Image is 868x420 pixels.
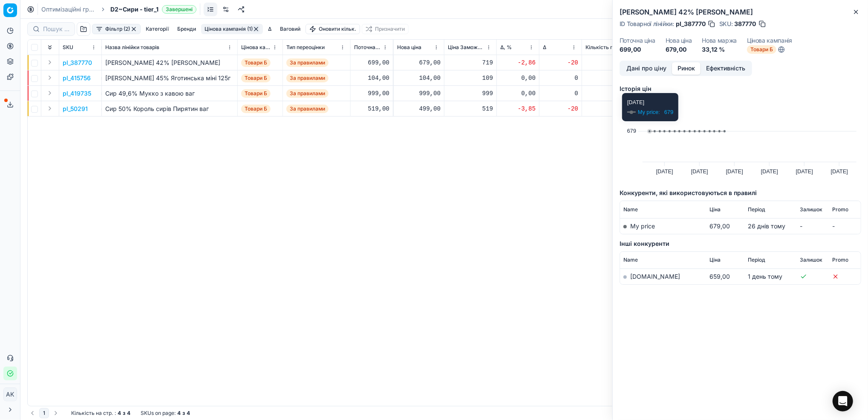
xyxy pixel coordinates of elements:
[105,44,159,51] span: Назва лінійки товарів
[286,105,329,113] span: За правилами
[105,74,234,82] div: [PERSON_NAME] 45% Яготинська міні 125г
[500,44,512,51] span: Δ, %
[45,88,55,98] button: Expand
[702,38,737,44] dt: Нова маржа
[585,105,649,113] div: 87,46
[585,44,640,51] span: Кількість продаж за 30 днів
[656,168,673,175] text: [DATE]
[500,89,536,98] div: 0,00
[543,89,578,98] div: 0
[620,21,674,27] span: ID Товарної лінійки :
[105,89,234,98] div: Сир 49,6% Мукко з кавою ваг
[71,410,113,417] span: Кількість на стр.
[306,24,360,34] button: Оновити кільк.
[277,24,304,34] button: Ваговий
[4,388,17,401] span: AK
[832,206,848,213] span: Promo
[43,25,69,33] input: Пошук по SKU або назві
[187,410,190,417] strong: 4
[709,222,730,230] span: 679,00
[354,105,389,113] div: 519,00
[286,89,329,98] span: За правилами
[92,24,141,34] button: Фільтр (2)
[630,273,680,280] a: [DOMAIN_NAME]
[118,410,121,417] strong: 4
[726,168,743,175] text: [DATE]
[51,408,61,418] button: Go to next page
[45,57,55,67] button: Expand
[621,62,672,75] button: Дані про ціну
[691,168,708,175] text: [DATE]
[3,388,17,401] button: AK
[397,44,421,51] span: Нова ціна
[142,24,172,34] button: Категорії
[241,105,271,113] span: Товари Б
[71,410,130,417] div: :
[620,38,655,44] dt: Поточна ціна
[831,168,848,175] text: [DATE]
[286,44,325,51] span: Тип переоцінки
[448,44,484,51] span: Ціна Заможний Округлена
[623,257,638,263] span: Name
[702,45,737,54] dd: 33,12 %
[174,24,199,34] button: Бренди
[585,74,649,82] div: 334
[362,24,409,34] button: Призначити
[748,273,782,280] span: 1 день тому
[354,58,389,67] div: 699,00
[800,257,823,263] span: Залишок
[620,189,861,197] h5: Конкуренти, які використовуються в правилі
[182,410,185,417] strong: з
[543,44,546,51] span: Δ
[630,222,655,230] span: My price
[63,105,88,113] button: pl_50291
[27,408,61,418] nav: pagination
[127,410,130,417] strong: 4
[63,74,91,82] button: pl_415756
[500,58,536,67] div: -2,86
[110,5,159,14] span: D2~Сири - tier_1
[39,408,49,418] button: 1
[201,24,263,34] button: Цінова кампанія (1)
[397,105,441,113] div: 499,00
[397,58,441,67] div: 679,00
[162,5,196,14] span: Завершені
[123,410,125,417] strong: з
[672,62,701,75] button: Ринок
[500,105,536,113] div: -3,85
[620,85,861,93] h5: Історія цін
[543,58,578,67] div: -20
[63,89,91,98] button: pl_419735
[543,105,578,113] div: -20
[832,257,848,263] span: Promo
[500,74,536,82] div: 0,00
[735,20,756,28] span: 387770
[701,62,751,75] button: Ефективність
[241,44,271,51] span: Цінова кампанія
[63,58,92,67] p: pl_387770
[748,222,785,230] span: 26 днів тому
[623,206,638,213] span: Name
[397,74,441,82] div: 104,00
[833,391,853,411] div: Open Intercom Messenger
[620,7,861,17] h2: [PERSON_NAME] 42% [PERSON_NAME]
[45,73,55,83] button: Expand
[105,105,234,113] div: Сир 50% Король сирів Пирятин ваг
[41,5,196,14] nav: breadcrumb
[397,89,441,98] div: 999,00
[110,5,196,14] span: D2~Сири - tier_1Завершені
[800,206,823,213] span: Залишок
[747,38,792,44] dt: Цінова кампанія
[585,89,649,98] div: 13,44
[620,45,655,54] dd: 699,00
[286,74,329,82] span: За правилами
[105,58,234,67] div: [PERSON_NAME] 42% [PERSON_NAME]
[676,20,706,28] span: pl_387770
[448,89,493,98] div: 999
[286,58,329,67] span: За правилами
[627,128,636,134] text: 679
[748,206,765,213] span: Період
